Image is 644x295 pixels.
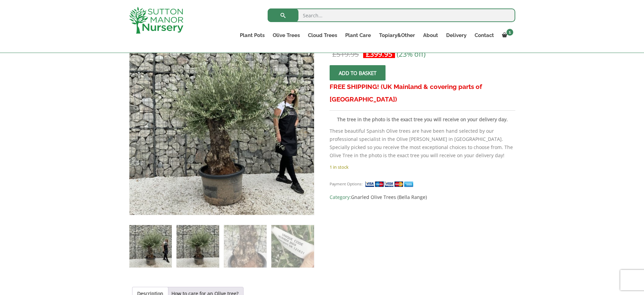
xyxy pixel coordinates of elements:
[442,31,471,40] a: Delivery
[268,8,515,22] input: Search...
[397,49,425,59] span: (23% off)
[366,49,370,59] span: £
[337,116,508,123] strong: The tree in the photo is the exact tree you will receive on your delivery day.
[269,31,304,40] a: Olive Trees
[419,31,442,40] a: About
[224,225,266,268] img: Gnarled Olive Tree J669 - Image 3
[330,181,362,186] small: Payment Options:
[332,49,359,59] bdi: 519.95
[506,29,513,36] span: 1
[330,65,386,80] button: Add to basket
[471,31,498,40] a: Contact
[351,194,427,200] a: Gnarled Olive Trees (Bella Range)
[365,181,416,188] img: payment supported
[330,193,515,201] span: Category:
[236,31,269,40] a: Plant Pots
[129,225,172,268] img: Gnarled Olive Tree J669
[129,7,183,34] img: logo
[498,31,515,40] a: 1
[366,49,392,59] bdi: 399.95
[375,31,419,40] a: Topiary&Other
[330,163,515,171] p: 1 in stock
[330,80,515,106] h3: FREE SHIPPING! (UK Mainland & covering parts of [GEOGRAPHIC_DATA])
[330,127,515,160] p: These beautiful Spanish Olive trees are have been hand selected by our professional specialist in...
[176,225,219,268] img: Gnarled Olive Tree J669 - Image 2
[341,31,375,40] a: Plant Care
[332,49,336,59] span: £
[271,225,314,268] img: Gnarled Olive Tree J669 - Image 4
[304,31,341,40] a: Cloud Trees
